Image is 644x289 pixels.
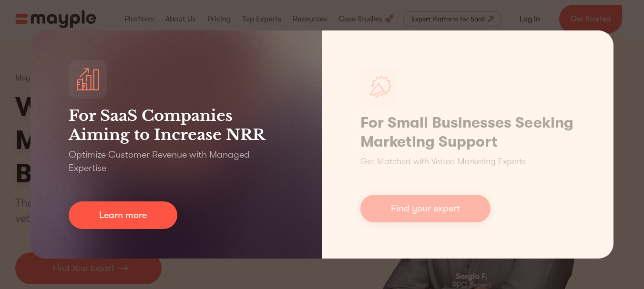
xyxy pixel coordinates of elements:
p: Optimize Customer Revenue with Managed Expertise [69,148,284,175]
p: Get Matched with Vetted Marketing Experts [360,155,526,168]
a: Learn more [69,201,177,229]
h3: For SaaS Companies Aiming to Increase NRR [69,106,284,144]
h1: For Small Businesses Seeking Marketing Support [360,113,576,151]
a: Find your expert [360,195,491,222]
